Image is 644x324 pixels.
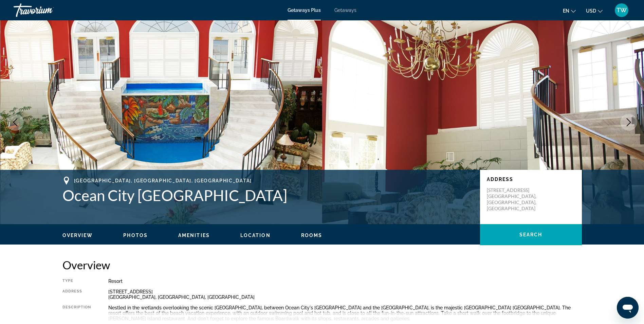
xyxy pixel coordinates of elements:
button: Search [480,224,582,245]
span: USD [586,8,596,14]
span: Rooms [301,233,323,238]
div: Resort [108,278,582,284]
button: Change currency [586,6,603,16]
div: Address [62,289,91,300]
span: en [563,8,569,14]
span: Overview [62,233,93,238]
a: Travorium [14,1,81,19]
span: Location [240,233,271,238]
h2: Overview [62,258,582,272]
span: [GEOGRAPHIC_DATA], [GEOGRAPHIC_DATA], [GEOGRAPHIC_DATA] [74,178,252,183]
span: TW [617,7,627,14]
div: Nestled in the wetlands overlooking the scenic [GEOGRAPHIC_DATA], between Ocean City's [GEOGRAPHI... [108,305,582,321]
h1: Ocean City [GEOGRAPHIC_DATA] [62,186,473,204]
p: [STREET_ADDRESS] [GEOGRAPHIC_DATA], [GEOGRAPHIC_DATA], [GEOGRAPHIC_DATA] [487,187,541,212]
div: Description [62,305,91,321]
button: Change language [563,6,576,16]
div: Type [62,278,91,284]
button: Overview [62,232,93,238]
span: Search [519,232,542,237]
p: Address [487,177,575,182]
div: [STREET_ADDRESS] [GEOGRAPHIC_DATA], [GEOGRAPHIC_DATA], [GEOGRAPHIC_DATA] [108,289,582,300]
span: Photos [123,233,148,238]
button: Amenities [178,232,210,238]
button: Location [240,232,271,238]
button: Previous image [7,114,24,131]
button: User Menu [613,3,630,17]
span: Amenities [178,233,210,238]
iframe: Button to launch messaging window [617,297,639,319]
button: Rooms [301,232,323,238]
a: Getaways [334,7,356,13]
button: Photos [123,232,148,238]
button: Next image [620,114,637,131]
a: Getaways Plus [288,7,321,13]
